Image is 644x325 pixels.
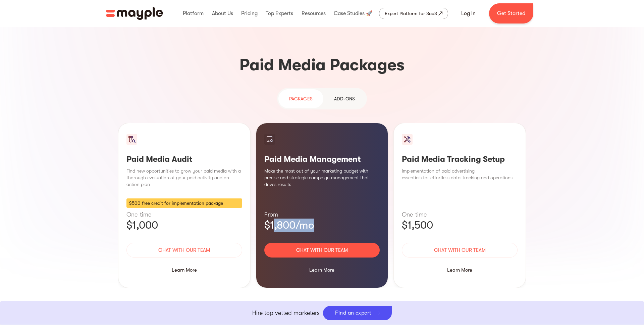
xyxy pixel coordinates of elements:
div: Find an expert [335,310,372,316]
p: From [264,211,380,219]
div: Learn More [126,263,242,277]
div: PAckages [289,95,313,103]
h3: Paid Media Packages [118,54,526,76]
h3: Paid Media Audit [126,154,242,164]
div: Learn More [264,263,380,277]
p: One-time [126,211,242,219]
div: About Us [210,3,235,24]
div: Platform [181,3,205,24]
h3: Paid Media Tracking Setup [402,154,518,164]
img: Mayple logo [106,7,163,20]
a: Get Started [489,3,533,24]
div: $500 free credit for implementation package [126,198,242,208]
div: Pricing [239,3,259,24]
p: Hire top vetted marketers [252,309,320,318]
div: Resources [300,3,327,24]
h3: Paid Media Management [264,154,380,164]
div: Add-ons [334,95,355,103]
p: Make the most out of your marketing budget with precise and strategic campaign management that dr... [264,168,380,188]
p: $1,500 [402,219,518,232]
p: Find new opportunities to grow your paid media with a thorough evaluation of your paid activity a... [126,168,242,188]
p: One-time [402,211,518,219]
a: Chat with our team [126,243,242,258]
a: home [106,7,163,20]
div: Top Experts [264,3,295,24]
p: $1,800/mo [264,219,380,232]
div: Learn More [402,263,518,277]
div: Expert Platform for SaaS [385,9,437,17]
p: Implementation of paid advertising essentials for effortless data-tracking and operations [402,168,518,181]
a: Chat with our team [264,243,380,258]
a: Chat with our team [402,243,518,258]
p: $1,000 [126,219,242,232]
iframe: Chat Widget [610,293,644,325]
a: Expert Platform for SaaS [379,8,448,19]
a: Log In [453,5,484,21]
